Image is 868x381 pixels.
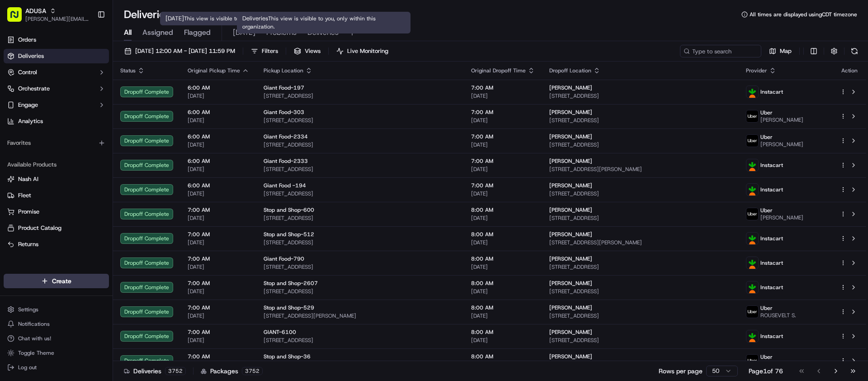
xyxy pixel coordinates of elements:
span: 8:00 AM [471,206,535,214]
span: [STREET_ADDRESS] [264,337,457,344]
div: 💻 [76,132,84,139]
span: Returns [18,240,38,248]
button: Returns [4,237,109,252]
span: Control [18,68,37,76]
button: Product Catalog [4,221,109,235]
span: [DATE] [471,312,535,319]
img: profile_instacart_ahold_partner.png [746,184,758,195]
span: 8:00 AM [471,255,535,262]
img: profile_instacart_ahold_partner.png [746,233,758,244]
img: profile_instacart_ahold_partner.png [746,330,758,342]
span: Pylon [90,153,109,160]
button: [PERSON_NAME][EMAIL_ADDRESS][PERSON_NAME][DOMAIN_NAME] [25,15,90,23]
button: Live Monitoring [332,45,392,57]
span: Instacart [760,162,783,169]
button: Promise [4,205,109,219]
span: [PERSON_NAME] [549,84,592,91]
div: Available Products [4,157,109,172]
span: Stop and Shop-600 [264,206,314,214]
span: [STREET_ADDRESS] [549,312,731,319]
a: Nash AI [7,175,105,183]
span: [PERSON_NAME] [549,353,592,360]
button: Orchestrate [4,81,109,96]
span: [STREET_ADDRESS] [264,214,457,222]
span: Instacart [760,235,783,242]
span: [DATE] [188,263,249,271]
span: Dropoff Location [549,67,591,74]
span: 6:00 AM [188,133,249,140]
span: Stop and Shop-2607 [264,280,318,287]
button: Create [4,274,109,288]
button: Engage [4,98,109,112]
div: [DATE] [160,12,331,25]
div: Deliveries [237,12,410,33]
span: [DATE] [188,190,249,197]
span: Engage [18,101,38,109]
a: Promise [7,208,105,216]
p: Rows per page [659,367,703,376]
img: profile_uber_ahold_partner.png [746,135,758,147]
span: 6:00 AM [188,182,249,189]
p: Welcome 👋 [9,36,165,51]
span: [STREET_ADDRESS][PERSON_NAME] [264,312,457,319]
span: [STREET_ADDRESS] [549,117,731,124]
button: Views [290,45,325,57]
div: Start new chat [31,86,148,95]
span: [DATE] [471,92,535,100]
span: 8:00 AM [471,353,535,360]
span: 7:00 AM [471,133,535,140]
span: [DATE] [188,288,249,295]
button: Fleet [4,188,109,203]
a: Powered byPylon [64,153,109,160]
span: [STREET_ADDRESS] [264,263,457,271]
span: Fleet [18,191,31,200]
button: Start new chat [154,89,165,100]
span: [STREET_ADDRESS] [264,239,457,246]
div: Page 1 of 76 [749,367,783,376]
span: GIANT-6100 [264,329,296,336]
span: [STREET_ADDRESS] [549,141,731,148]
span: [PERSON_NAME] [549,231,592,238]
span: Log out [18,364,37,371]
span: [STREET_ADDRESS][PERSON_NAME] [549,166,731,173]
img: profile_instacart_ahold_partner.png [746,257,758,269]
span: Instacart [760,333,783,340]
span: 7:00 AM [188,353,249,360]
span: [DATE] [471,117,535,124]
span: 8:00 AM [471,231,535,238]
div: Action [840,67,859,74]
img: profile_uber_ahold_partner.png [746,208,758,220]
span: [STREET_ADDRESS] [264,117,457,124]
span: Giant Food-197 [264,84,304,91]
span: Status [120,67,136,74]
span: [PERSON_NAME] [549,109,592,116]
span: Orchestrate [18,85,50,93]
span: [DATE] [188,141,249,148]
span: Uber [760,133,773,141]
span: Nash AI [18,175,38,183]
button: Notifications [4,318,109,330]
span: 7:00 AM [188,231,249,238]
span: 7:00 AM [471,157,535,165]
span: [PERSON_NAME] [549,280,592,287]
div: 📗 [9,132,16,139]
span: Assigned [142,27,173,38]
button: Toggle Theme [4,347,109,359]
div: Favorites [4,136,109,150]
span: Instacart [760,88,783,95]
span: This view is visible to you, only within this organization. [184,15,326,22]
span: Analytics [18,117,43,125]
span: [DATE] [188,92,249,100]
span: Stop and Shop-529 [264,304,314,311]
span: [STREET_ADDRESS] [549,92,731,100]
h1: Deliveries [124,7,170,22]
span: 7:00 AM [471,109,535,116]
a: Returns [7,240,105,248]
span: Map [780,47,792,55]
span: Giant Food-790 [264,255,304,262]
span: Pickup Location [264,67,303,74]
span: [DATE] 12:00 AM - [DATE] 11:59 PM [135,47,235,55]
span: [PERSON_NAME] [549,329,592,336]
span: Instacart [760,259,783,267]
